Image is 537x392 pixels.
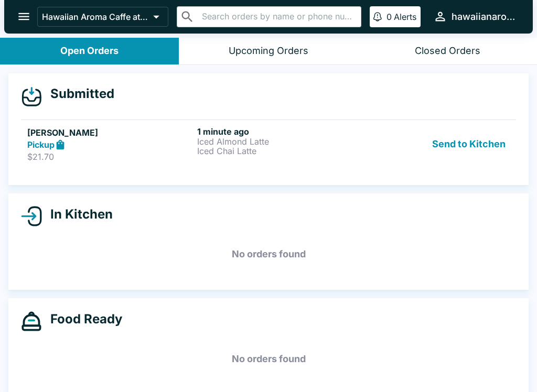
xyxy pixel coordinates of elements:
[37,7,168,27] button: Hawaiian Aroma Caffe at The [GEOGRAPHIC_DATA]
[197,126,363,137] h6: 1 minute ago
[21,235,516,273] h5: No orders found
[197,137,363,146] p: Iced Almond Latte
[42,12,149,22] p: Hawaiian Aroma Caffe at The [GEOGRAPHIC_DATA]
[415,45,480,57] div: Closed Orders
[229,45,308,57] div: Upcoming Orders
[386,12,392,22] p: 0
[199,9,357,24] input: Search orders by name or phone number
[452,10,516,23] div: hawaiianaromacaffeilikai
[197,146,363,156] p: Iced Chai Latte
[10,3,37,30] button: open drawer
[42,86,114,102] h4: Submitted
[428,126,510,162] button: Send to Kitchen
[429,5,520,28] button: hawaiianaromacaffeilikai
[42,206,113,222] h4: In Kitchen
[27,151,193,162] p: $21.70
[60,45,119,57] div: Open Orders
[27,139,55,150] strong: Pickup
[21,119,516,169] a: [PERSON_NAME]Pickup$21.701 minute agoIced Almond LatteIced Chai LatteSend to Kitchen
[27,126,193,139] h5: [PERSON_NAME]
[21,340,516,378] h5: No orders found
[42,311,122,327] h4: Food Ready
[394,12,416,22] p: Alerts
